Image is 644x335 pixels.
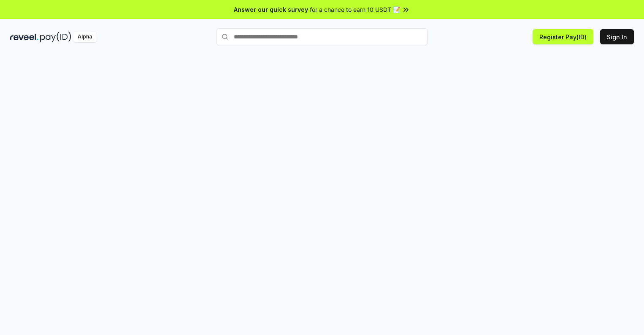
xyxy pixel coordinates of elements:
[600,29,634,44] button: Sign In
[73,32,97,42] div: Alpha
[234,5,308,14] span: Answer our quick survey
[533,29,593,44] button: Register Pay(ID)
[40,32,71,42] img: pay_id
[310,5,400,14] span: for a chance to earn 10 USDT 📝
[10,32,38,42] img: reveel_dark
